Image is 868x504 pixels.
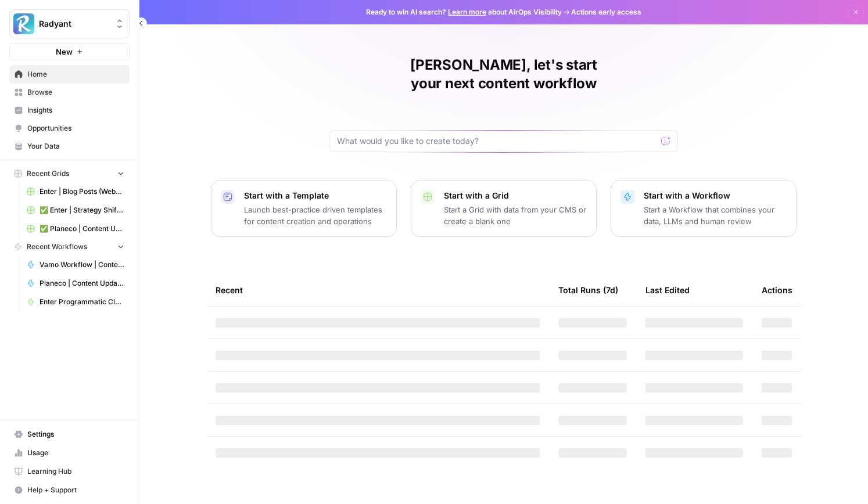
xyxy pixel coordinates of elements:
[329,56,678,93] h1: [PERSON_NAME], let's start your next content workflow
[27,429,124,440] span: Settings
[21,182,130,201] a: Enter | Blog Posts (Webflow Import)
[21,293,130,311] a: Enter Programmatic Cluster | Wärmepumpe Förderung+ Location
[21,274,130,293] a: Planeco | Content Update Summary of Changes
[27,448,124,458] span: Usage
[40,186,124,197] span: Enter | Blog Posts (Webflow Import)
[27,168,69,179] span: Recent Grids
[27,485,124,495] span: Help + Support
[13,13,34,34] img: Radyant Logo
[27,141,124,152] span: Your Data
[571,7,641,17] span: Actions early access
[644,204,787,227] p: Start a Workflow that combines your data, LLMs and human review
[558,274,618,306] div: Total Runs (7d)
[40,278,124,289] span: Planeco | Content Update Summary of Changes
[21,201,130,219] a: ✅ Enter | Strategy Shift 2025 | Blog Posts Update
[9,444,130,462] a: Usage
[9,9,130,38] button: Workspace: Radyant
[337,135,657,147] input: What would you like to create today?
[27,466,124,477] span: Learning Hub
[9,43,130,60] button: New
[9,481,130,499] button: Help + Support
[40,205,124,215] span: ✅ Enter | Strategy Shift 2025 | Blog Posts Update
[645,274,690,306] div: Last Edited
[366,7,562,17] span: Ready to win AI search? about AirOps Visibility
[244,204,387,227] p: Launch best-practice driven templates for content creation and operations
[27,123,124,134] span: Opportunities
[21,219,130,238] a: ✅ Planeco | Content Update at Scale
[27,242,87,252] span: Recent Workflows
[9,462,130,481] a: Learning Hub
[27,69,124,80] span: Home
[762,274,792,306] div: Actions
[39,18,109,30] span: Radyant
[40,297,124,307] span: Enter Programmatic Cluster | Wärmepumpe Förderung+ Location
[40,224,124,234] span: ✅ Planeco | Content Update at Scale
[9,238,130,255] button: Recent Workflows
[9,65,130,84] a: Home
[9,165,130,182] button: Recent Grids
[27,105,124,116] span: Insights
[9,101,130,120] a: Insights
[27,87,124,98] span: Browse
[448,8,486,16] a: Learn more
[444,190,587,201] p: Start with a Grid
[56,46,73,57] span: New
[244,190,387,201] p: Start with a Template
[411,180,597,237] button: Start with a GridStart a Grid with data from your CMS or create a blank one
[9,137,130,156] a: Your Data
[9,119,130,138] a: Opportunities
[9,425,130,444] a: Settings
[644,190,787,201] p: Start with a Workflow
[40,260,124,270] span: Vamo Workflow | Content Update Sie zu du
[611,180,797,237] button: Start with a WorkflowStart a Workflow that combines your data, LLMs and human review
[211,180,397,237] button: Start with a TemplateLaunch best-practice driven templates for content creation and operations
[444,204,587,227] p: Start a Grid with data from your CMS or create a blank one
[216,274,540,306] div: Recent
[21,255,130,274] a: Vamo Workflow | Content Update Sie zu du
[9,83,130,102] a: Browse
